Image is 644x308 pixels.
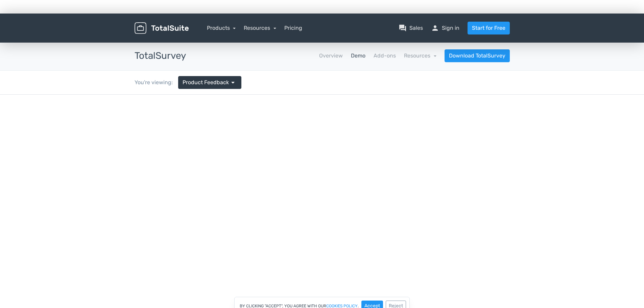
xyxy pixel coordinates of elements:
[178,76,241,89] a: Product Feedback arrow_drop_down
[431,24,439,32] span: person
[319,52,343,60] a: Overview
[135,22,189,34] img: TotalSuite for WordPress
[284,24,302,32] a: Pricing
[326,304,358,308] a: cookies policy
[431,24,459,32] a: personSign in
[183,78,229,87] span: Product Feedback
[399,24,423,32] a: question_answerSales
[399,24,407,32] span: question_answer
[374,52,396,60] a: Add-ons
[135,78,178,87] div: You're viewing:
[445,49,510,62] a: Download TotalSurvey
[468,22,510,34] a: Start for Free
[244,25,276,31] a: Resources
[351,52,365,60] a: Demo
[207,25,236,31] a: Products
[404,52,436,59] a: Resources
[135,51,186,61] h3: TotalSurvey
[229,78,237,87] span: arrow_drop_down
